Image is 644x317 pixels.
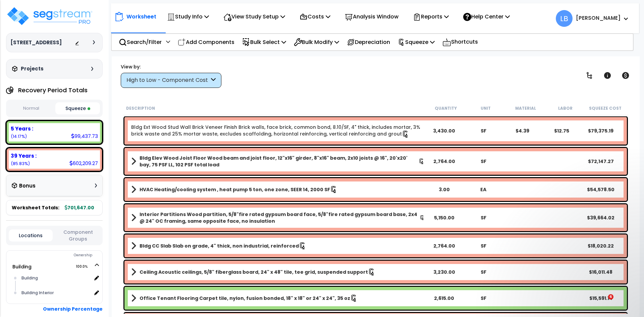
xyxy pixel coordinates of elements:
b: 5 Years : [11,125,33,132]
b: Ownership Percentage [43,306,103,312]
b: Ceiling Acoustic ceilings, 5/8" fiberglass board, 24" x 48" tile, tee grid, suspended support [140,269,368,275]
b: Office Tenant Flooring Carpet tile, nylon, fusion bonded, 18" x 18" or 24" x 24", 35 oz [140,295,350,302]
div: SF [464,158,503,165]
div: View by: [121,63,221,70]
iframe: Intercom notifications message [486,252,621,299]
div: $12.75 [542,127,581,134]
div: SF [464,243,503,249]
p: Help Center [463,12,510,21]
p: View Study Setup [223,12,285,21]
p: Squeeze [398,38,435,47]
small: 85.82795479778294% [11,161,30,166]
div: 99,437.73 [71,133,98,140]
div: 2,764.00 [425,158,464,165]
a: Assembly Title [131,241,425,251]
h3: Bonus [19,183,36,189]
p: Worksheet [126,12,156,21]
a: Assembly Title [131,211,425,224]
div: $79,375.19 [581,127,621,134]
a: Assembly Title [131,267,425,277]
p: Search/Filter [119,38,162,47]
div: 2,764.00 [425,243,464,249]
p: Bulk Select [242,38,286,47]
div: Ownership [20,251,102,259]
a: Assembly Title [131,155,425,168]
b: HVAC Heating/cooling system , heat pump 5 ton, one zone, SEER 14, 2000 SF [140,186,330,193]
a: Assembly Title [131,185,425,194]
div: 3,430.00 [425,127,464,134]
div: Building Interior [20,289,92,297]
b: 701,647.00 [65,204,94,211]
p: Shortcuts [442,37,478,47]
p: Reports [413,12,449,21]
b: 39 Years : [11,152,37,159]
div: SF [464,269,503,275]
div: Shortcuts [439,34,482,50]
h4: Recovery Period Totals [18,87,88,94]
div: SF [464,127,503,134]
div: $39,664.02 [581,214,621,221]
small: Material [515,106,536,111]
div: 2,615.00 [425,295,464,302]
div: $18,020.22 [581,243,621,249]
p: Add Components [178,38,234,47]
iframe: Intercom live chat [594,294,610,310]
div: EA [464,186,503,193]
p: Costs [300,12,330,21]
p: Bulk Modify [294,38,339,47]
img: logo_pro_r.png [6,6,93,26]
div: Add Components [174,34,238,50]
div: 3,230.00 [425,269,464,275]
span: 100.0% [76,263,94,271]
b: [PERSON_NAME] [576,14,621,21]
small: 14.172045202217069% [11,134,27,139]
button: Normal [9,103,54,114]
div: SF [464,295,503,302]
div: 3.00 [425,186,464,193]
button: Component Groups [56,228,100,243]
h3: Projects [21,65,44,72]
button: Squeeze [55,102,100,114]
a: Building 100.0% [12,263,32,270]
a: Individual Item [131,124,425,138]
div: $54,578.50 [581,186,621,193]
p: Depreciation [347,38,390,47]
span: LB [556,10,573,27]
small: Quantity [435,106,457,111]
h3: [STREET_ADDRESS] [10,39,62,46]
p: Analysis Window [345,12,398,21]
small: Squeeze Cost [589,106,622,111]
div: Depreciation [343,34,394,50]
span: Worksheet Totals: [12,204,59,211]
b: Interior Partitions Wood partition, 5/8"fire rated gypsum board face, 5/8"fire rated gypsum board... [140,211,420,224]
div: Building [20,274,92,282]
div: High to Low - Component Cost [126,76,209,84]
a: Assembly Title [131,294,425,303]
div: $72,147.27 [581,158,621,165]
div: $15,591.14 [581,295,621,302]
div: 5,150.00 [425,214,464,221]
b: Bldg CC Slab Slab on grade, 4" thick, non industrial, reinforced [140,243,299,249]
span: 6 [608,294,613,300]
div: SF [464,214,503,221]
button: Locations [9,229,53,242]
div: 602,209.27 [69,160,98,167]
small: Description [126,106,155,111]
small: Labor [558,106,573,111]
small: Unit [481,106,491,111]
p: Study Info [167,12,209,21]
div: $4.39 [503,127,542,134]
b: Bldg Elev Wood Joist Floor Wood beam and joist floor, 12"x16" girder, 8"x16" beam, 2x10 joists @ ... [140,155,419,168]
